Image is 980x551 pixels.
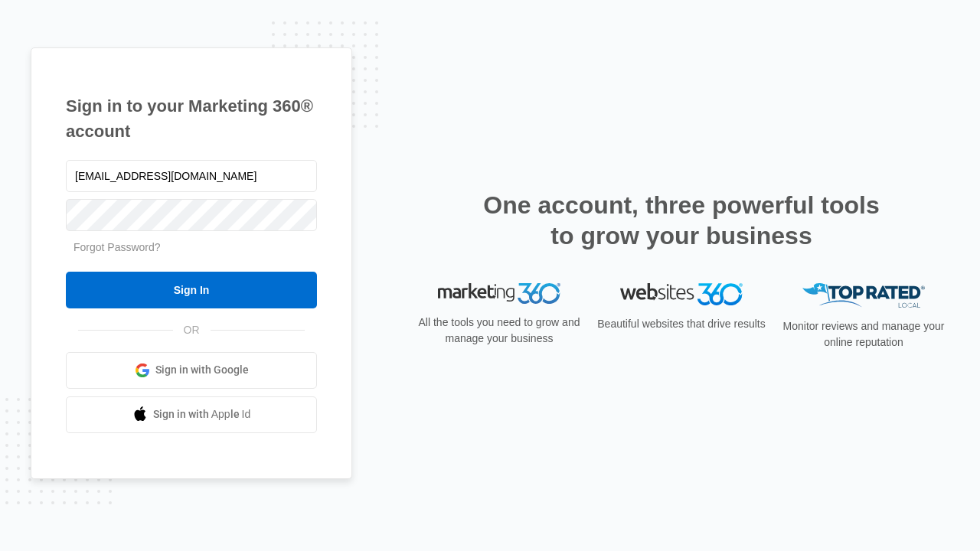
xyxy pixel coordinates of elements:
[479,190,884,251] h2: One account, three powerful tools to grow your business
[438,283,560,305] img: Marketing 360
[73,241,161,253] a: Forgot Password?
[66,396,317,433] a: Sign in with Apple Id
[153,406,251,422] span: Sign in with Apple Id
[66,160,317,192] input: Email
[596,316,767,332] p: Beautiful websites that drive results
[620,283,743,305] img: Websites 360
[66,352,317,389] a: Sign in with Google
[66,93,317,144] h1: Sign in to your Marketing 360® account
[413,315,585,347] p: All the tools you need to grow and manage your business
[802,283,925,308] img: Top Rated Local
[778,318,949,350] p: Monitor reviews and manage your online reputation
[173,322,211,338] span: OR
[155,362,249,378] span: Sign in with Google
[66,272,317,308] input: Sign In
